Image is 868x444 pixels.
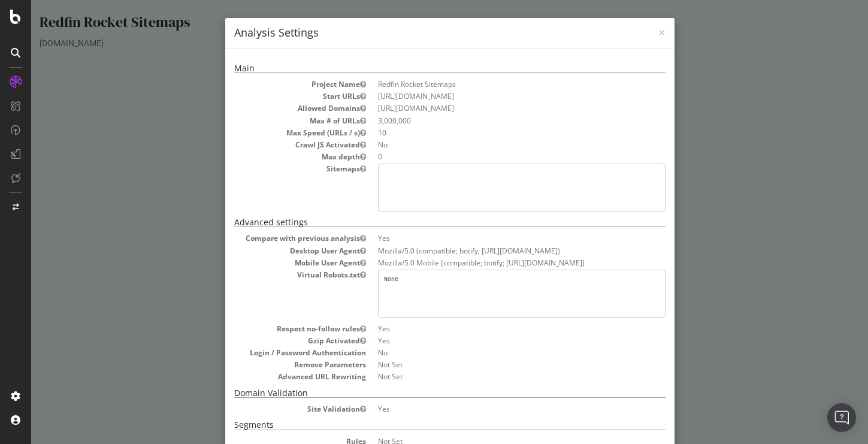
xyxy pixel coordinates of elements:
[347,404,634,414] dd: Yes
[347,336,634,346] dd: Yes
[347,79,634,89] dd: Redfin Rocket Sitemaps
[203,388,634,398] h5: Domain Validation
[627,24,634,41] span: ×
[347,246,634,256] dd: Mozilla/5.0 (compatible; botify; [URL][DOMAIN_NAME])
[203,64,634,73] h5: Main
[347,270,634,318] pre: None
[347,128,634,138] dd: 10
[203,79,335,89] dt: Project Name
[203,25,634,41] h4: Analysis Settings
[347,140,634,150] dd: No
[203,152,335,162] dt: Max depth
[347,360,634,370] dd: Not Set
[203,103,335,113] dt: Allowed Domains
[203,404,335,414] dt: Site Validation
[203,233,335,243] dt: Compare with previous analysis
[203,336,335,346] dt: Gzip Activated
[203,116,335,126] dt: Max # of URLs
[203,258,335,268] dt: Mobile User Agent
[203,324,335,334] dt: Respect no-follow rules
[203,360,335,370] dt: Remove Parameters
[347,324,634,334] dd: Yes
[347,258,634,268] dd: Mozilla/5.0 Mobile (compatible; botify; [URL][DOMAIN_NAME])
[203,128,335,138] dt: Max Speed (URLs / s)
[347,371,634,382] dd: Not Set
[347,348,634,358] dd: No
[203,420,634,430] h5: Segments
[203,270,335,280] dt: Virtual Robots.txt
[203,91,335,101] dt: Start URLs
[347,233,634,243] dd: Yes
[827,403,856,432] div: Open Intercom Messenger
[347,152,634,162] dd: 0
[203,246,335,256] dt: Desktop User Agent
[347,91,634,101] dd: [URL][DOMAIN_NAME]
[347,116,634,126] dd: 3,000,000
[203,218,634,227] h5: Advanced settings
[203,348,335,358] dt: Login / Password Authentication
[203,164,335,174] dt: Sitemaps
[347,103,634,113] li: [URL][DOMAIN_NAME]
[203,140,335,150] dt: Crawl JS Activated
[203,371,335,382] dt: Advanced URL Rewriting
